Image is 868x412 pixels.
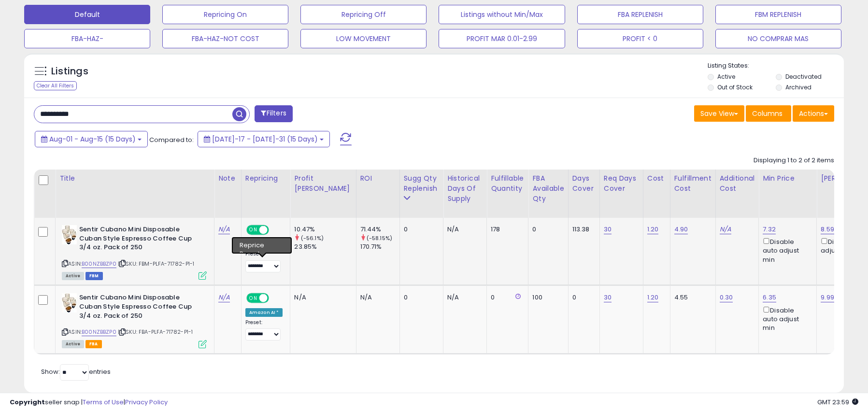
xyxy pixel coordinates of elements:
button: FBA-HAZ- [24,29,150,48]
label: Active [717,72,735,81]
div: N/A [447,293,479,302]
button: Columns [746,105,791,122]
div: seller snap | | [10,398,168,407]
div: Amazon AI * [245,308,283,317]
div: ASIN: [62,225,207,279]
div: Preset: [245,319,283,341]
label: Archived [785,83,811,91]
div: 0 [491,293,521,302]
div: Fulfillment Cost [674,173,711,194]
small: (-56.1%) [301,234,324,242]
span: | SKU: FBM-PLFA-71782-P1-1 [118,260,194,268]
a: 8.59 [821,225,834,234]
a: 0.30 [720,293,733,302]
div: 0 [572,293,592,302]
button: Repricing Off [300,5,427,24]
div: 0 [404,293,436,302]
span: All listings currently available for purchase on Amazon [62,272,84,280]
b: Sentir Cubano Mini Disposable Cuban Style Espresso Coffee Cup 3/4 oz. Pack of 250 [79,293,197,323]
div: Req Days Cover [604,173,639,194]
button: PROFIT < 0 [577,29,703,48]
div: Profit [PERSON_NAME] [294,173,352,194]
span: ON [247,226,259,234]
span: Show: entries [41,367,111,376]
div: Disable auto adjust min [763,305,809,333]
div: 170.71% [360,242,399,251]
b: Sentir Cubano Mini Disposable Cuban Style Espresso Coffee Cup 3/4 oz. Pack of 250 [79,225,197,255]
button: Save View [694,105,744,122]
a: N/A [720,225,731,234]
div: Amazon AI * [245,240,283,249]
button: Listings without Min/Max [439,5,565,24]
a: N/A [218,225,230,234]
span: 2025-08-16 23:59 GMT [817,398,858,407]
h5: Listings [51,65,88,78]
div: Cost [647,173,666,184]
span: ON [247,294,259,302]
span: OFF [268,294,283,302]
a: 6.35 [763,293,776,302]
a: 30 [604,293,612,302]
div: Note [218,173,237,184]
div: ASIN: [62,293,207,347]
div: Disable auto adjust min [763,236,809,264]
div: 178 [491,225,521,234]
div: Clear All Filters [34,81,77,90]
div: Fulfillable Quantity [491,173,524,194]
button: [DATE]-17 - [DATE]-31 (15 Days) [198,131,330,147]
div: Displaying 1 to 2 of 2 items [754,156,834,165]
a: B00NZBBZP0 [82,260,116,268]
span: | SKU: FBA-PLFA-71782-P1-1 [118,328,193,336]
div: Days Cover [572,173,596,194]
label: Out of Stock [717,83,753,91]
img: 411JPwfH1QL._SL40_.jpg [62,293,77,313]
div: 100 [532,293,560,302]
small: (-58.15%) [367,234,392,242]
button: FBA-HAZ-NOT COST [162,29,288,48]
div: Additional Cost [720,173,755,194]
div: N/A [360,293,392,302]
div: 23.85% [294,242,356,251]
div: Historical Days Of Supply [447,173,483,204]
div: 10.47% [294,225,356,234]
th: Please note that this number is a calculation based on your required days of coverage and your ve... [399,170,443,218]
button: NO COMPRAR MAS [715,29,841,48]
a: 7.32 [763,225,776,234]
div: Title [59,173,210,184]
a: B00NZBBZP0 [82,328,116,336]
div: ROI [360,173,396,184]
a: 9.99 [821,293,834,302]
button: FBM REPLENISH [715,5,841,24]
button: PROFIT MAR 0.01-2.99 [439,29,565,48]
span: OFF [268,226,283,234]
label: Deactivated [785,72,822,81]
button: Default [24,5,150,24]
a: 1.20 [647,225,659,234]
span: [DATE]-17 - [DATE]-31 (15 Days) [212,134,318,144]
div: N/A [294,293,348,302]
a: N/A [218,293,230,302]
a: 4.90 [674,225,688,234]
a: Terms of Use [83,398,124,407]
a: 30 [604,225,612,234]
span: FBM [85,272,103,280]
div: 71.44% [360,225,399,234]
div: 113.38 [572,225,592,234]
strong: Copyright [10,398,45,407]
div: 0 [532,225,560,234]
div: 4.55 [674,293,708,302]
span: Aug-01 - Aug-15 (15 Days) [49,134,136,144]
button: LOW MOVEMENT [300,29,427,48]
span: All listings currently available for purchase on Amazon [62,340,84,348]
span: Compared to: [149,135,194,144]
button: FBA REPLENISH [577,5,703,24]
img: 411JPwfH1QL._SL40_.jpg [62,225,77,244]
div: FBA Available Qty [532,173,564,204]
span: FBA [85,340,102,348]
div: Min Price [763,173,812,184]
a: 1.20 [647,293,659,302]
div: N/A [447,225,479,234]
div: 0 [404,225,436,234]
button: Aug-01 - Aug-15 (15 Days) [35,131,148,147]
button: Filters [255,105,292,122]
